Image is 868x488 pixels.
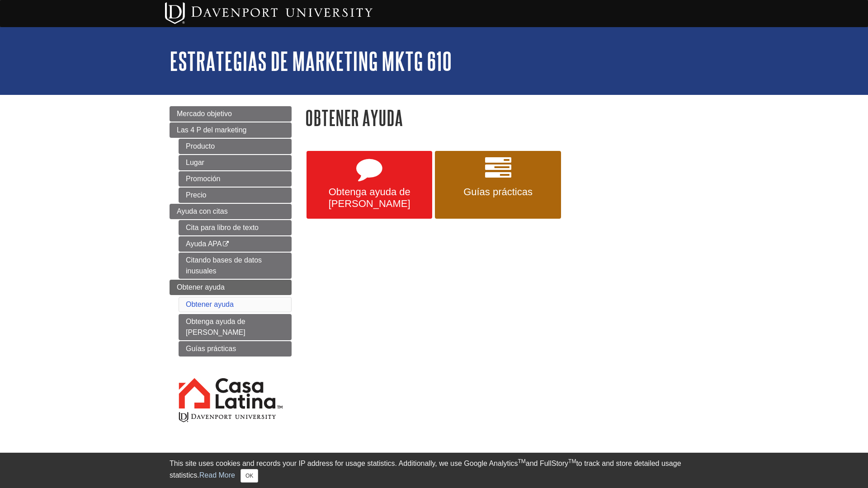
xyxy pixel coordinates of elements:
[177,126,246,134] span: Las 4 P del marketing
[313,186,425,210] span: Obtenga ayuda de [PERSON_NAME]
[170,458,698,483] div: This site uses cookies and records your IP address for usage statistics. Additionally, we use Goo...
[170,280,292,295] a: Obtener ayuda
[179,314,292,340] a: Obtenga ayuda de [PERSON_NAME]
[170,204,292,219] a: Ayuda con citas
[179,220,292,235] a: Cita para libro de texto
[518,458,525,465] sup: TM
[165,2,373,24] img: Davenport University
[305,106,698,129] h1: Obtener ayuda
[170,106,292,122] a: Mercado objetivo
[222,241,229,247] i: This link opens in a new window
[177,110,232,117] span: Mercado objetivo
[179,155,292,170] a: Lugar
[170,122,292,138] a: Las 4 P del marketing
[179,253,292,279] a: Citando bases de datos inusuales
[179,188,292,203] a: Precio
[241,469,258,483] button: Close
[435,151,561,219] a: Guías prácticas
[179,341,292,357] a: Guías prácticas
[179,139,292,154] a: Producto
[568,458,576,465] sup: TM
[170,47,452,75] a: Estrategias de marketing MKTG 610
[179,171,292,187] a: Promoción
[179,236,292,252] a: Ayuda APA
[186,300,234,308] a: Obtener ayuda
[177,207,228,215] span: Ayuda con citas
[177,283,225,291] span: Obtener ayuda
[199,471,235,479] a: Read More
[442,186,554,198] span: Guías prácticas
[307,151,432,219] a: Obtenga ayuda de [PERSON_NAME]
[170,106,292,439] div: Guide Page Menu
